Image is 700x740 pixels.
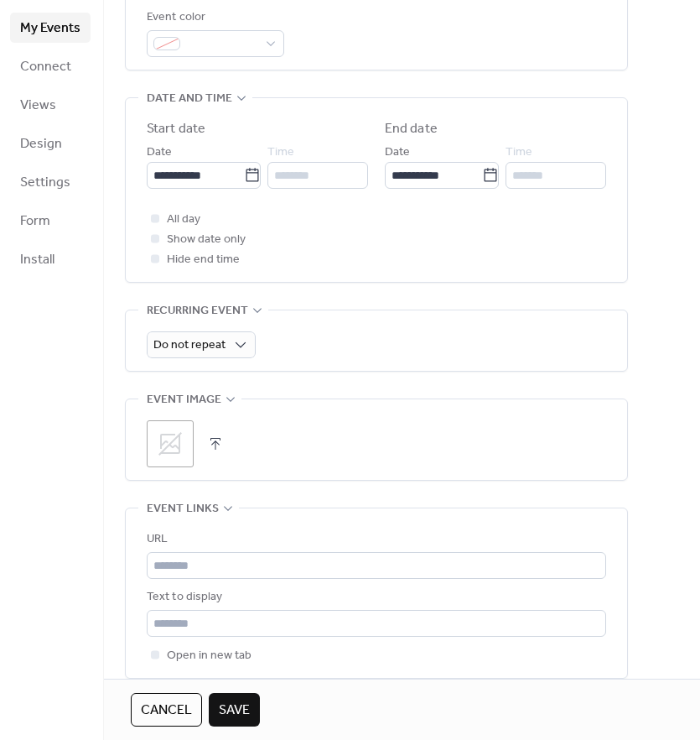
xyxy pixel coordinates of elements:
button: Save [209,693,260,727]
span: Views [20,96,56,116]
a: Form [10,206,91,236]
span: Show date only [167,230,246,250]
span: Event image [147,390,221,410]
div: Text to display [147,587,603,607]
span: My Events [20,18,80,39]
span: Save [219,701,250,721]
span: Open in new tab [167,646,251,666]
a: Views [10,90,91,120]
span: Cancel [141,701,192,721]
a: Connect [10,51,91,81]
span: Event links [147,499,219,519]
a: Settings [10,167,91,197]
span: Hide end time [167,250,240,270]
span: Form [20,211,50,232]
span: Settings [20,173,70,193]
span: Design [20,134,62,154]
span: Date [385,143,410,163]
a: My Events [10,13,91,43]
span: Time [267,143,294,163]
div: Start date [147,119,205,139]
span: Recurring event [147,301,248,321]
button: Cancel [131,693,202,727]
span: Install [20,250,54,270]
a: Install [10,244,91,274]
span: Date [147,143,172,163]
span: All day [167,210,200,230]
div: End date [385,119,438,139]
div: ; [147,420,194,467]
span: Do not repeat [153,334,226,357]
span: Time [506,143,532,163]
span: Date and time [147,89,232,109]
div: URL [147,529,603,550]
span: Connect [20,57,71,77]
a: Design [10,128,91,159]
div: Event color [147,8,281,28]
